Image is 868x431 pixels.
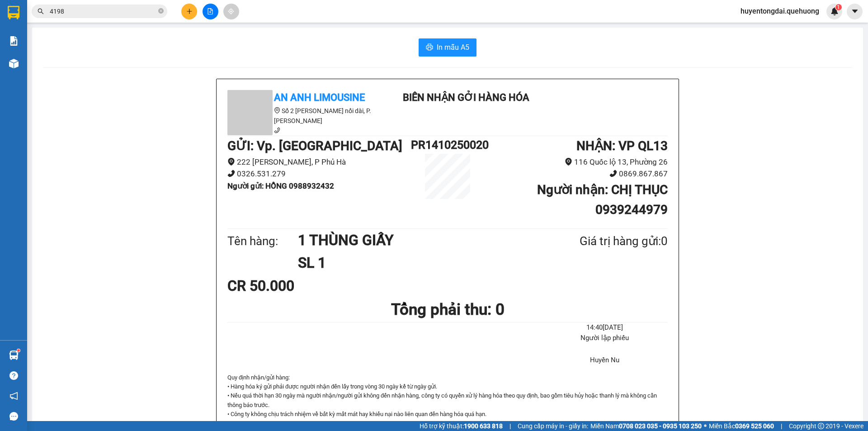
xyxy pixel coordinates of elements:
button: aim [223,4,239,19]
img: solution-icon [9,36,19,46]
img: warehouse-icon [9,59,19,68]
span: environment [274,107,280,114]
span: | [509,421,511,431]
b: Người nhận : CHỊ THỤC 0939244979 [537,182,668,217]
img: logo-vxr [8,6,19,19]
strong: 0708 023 035 - 0935 103 250 [619,422,702,430]
li: Số 2 [PERSON_NAME] nối dài, P. [PERSON_NAME] [227,106,390,126]
b: Người gửi : HỒNG 0988932432 [227,181,334,190]
span: huyentongdai.quehuong [733,5,826,17]
div: Tên hàng: [227,232,298,251]
span: notification [9,392,18,400]
button: plus [181,4,197,19]
button: caret-down [847,4,863,19]
strong: 0369 525 060 [735,422,774,430]
span: phone [227,170,235,177]
span: environment [227,158,235,166]
span: phone [274,127,280,133]
input: Tìm tên, số ĐT hoặc mã đơn [50,6,156,16]
div: CR 50.000 [227,275,373,297]
li: 0326.531.279 [227,168,411,180]
button: file-add [203,4,218,19]
span: phone [609,170,617,177]
b: Biên nhận gởi hàng hóa [403,92,529,103]
h1: Tổng phải thu: 0 [227,297,668,322]
strong: 1900 633 818 [464,422,503,430]
span: question-circle [9,371,18,380]
b: NHẬN : VP QL13 [576,138,668,153]
div: Giá trị hàng gửi: 0 [536,232,668,251]
p: • Nếu quá thời hạn 30 ngày mà người nhận/người gửi không đến nhận hàng, công ty có quyền xử lý hà... [227,391,668,410]
sup: 1 [17,349,20,352]
span: environment [565,158,572,166]
b: GỬI : Vp. [GEOGRAPHIC_DATA] [227,138,402,153]
span: caret-down [851,7,859,15]
p: • Công ty không chịu trách nhiệm về bất kỳ mất mát hay khiếu nại nào liên quan đến hàng hóa quá hạn. [227,410,668,419]
span: printer [426,43,433,52]
img: warehouse-icon [9,350,19,360]
li: 14:40[DATE] [542,322,668,333]
span: ⚪️ [704,424,707,428]
h1: PR1410250020 [411,136,484,154]
span: file-add [207,8,213,14]
span: close-circle [158,8,164,14]
span: close-circle [158,7,164,16]
p: • Hàng hóa ký gửi phải được người nhận đến lấy trong vòng 30 ngày kể từ ngày gửi. [227,382,668,391]
li: 116 Quốc lộ 13, Phường 26 [484,156,668,168]
span: copyright [818,423,824,429]
span: 1 [837,4,840,10]
span: In mẫu A5 [437,42,469,53]
button: printerIn mẫu A5 [419,38,476,57]
li: 0869.867.867 [484,168,668,180]
b: An Anh Limousine [274,92,365,103]
span: message [9,412,18,421]
sup: 1 [835,4,842,10]
span: search [38,8,44,14]
div: Quy định nhận/gửi hàng : [227,373,668,419]
span: Hỗ trợ kỹ thuật: [420,421,503,431]
span: aim [228,8,234,14]
h1: SL 1 [298,251,536,274]
span: | [781,421,782,431]
img: icon-new-feature [830,7,839,15]
span: plus [186,8,193,14]
span: Cung cấp máy in - giấy in: [518,421,588,431]
li: 222 [PERSON_NAME], P Phủ Hà [227,156,411,168]
span: Miền Bắc [709,421,774,431]
h1: 1 THÙNG GIẤY [298,229,536,251]
span: Miền Nam [590,421,702,431]
li: Người lập phiếu [542,333,668,344]
li: Huyền Nu [542,355,668,366]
